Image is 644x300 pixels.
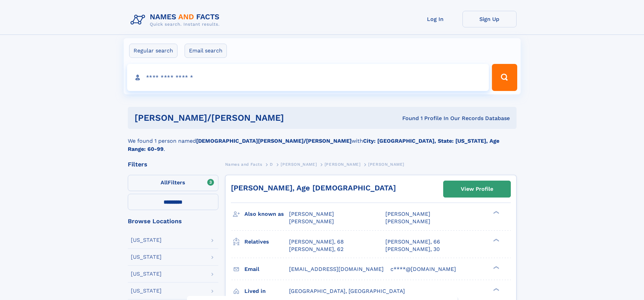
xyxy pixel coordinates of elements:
[244,208,289,220] h3: Also known as
[131,237,162,243] div: [US_STATE]
[289,238,344,246] a: [PERSON_NAME], 68
[196,138,352,144] b: [DEMOGRAPHIC_DATA][PERSON_NAME]/[PERSON_NAME]
[244,236,289,248] h3: Relatives
[135,114,343,122] h1: [PERSON_NAME]/[PERSON_NAME]
[281,160,317,168] a: [PERSON_NAME]
[161,179,168,186] span: All
[385,211,430,217] span: [PERSON_NAME]
[244,285,289,297] h3: Lived in
[492,265,500,270] div: ❯
[131,254,162,260] div: [US_STATE]
[368,162,404,167] span: [PERSON_NAME]
[385,238,440,246] a: [PERSON_NAME], 66
[128,218,218,224] div: Browse Locations
[492,287,500,292] div: ❯
[128,161,218,167] div: Filters
[127,64,489,91] input: search input
[129,44,177,58] label: Regular search
[444,181,510,197] a: View Profile
[492,64,517,91] button: Search Button
[131,288,162,294] div: [US_STATE]
[289,211,334,217] span: [PERSON_NAME]
[289,266,384,272] span: [EMAIL_ADDRESS][DOMAIN_NAME]
[281,162,317,167] span: [PERSON_NAME]
[270,162,273,167] span: D
[385,246,440,253] a: [PERSON_NAME], 30
[289,288,405,294] span: [GEOGRAPHIC_DATA], [GEOGRAPHIC_DATA]
[408,11,462,27] a: Log In
[492,238,500,242] div: ❯
[131,271,162,277] div: [US_STATE]
[343,115,510,122] div: Found 1 Profile In Our Records Database
[128,11,225,29] img: Logo Names and Facts
[289,246,343,253] a: [PERSON_NAME], 62
[461,181,493,197] div: View Profile
[128,175,218,191] label: Filters
[492,210,500,215] div: ❯
[270,160,273,168] a: D
[325,160,361,168] a: [PERSON_NAME]
[128,138,499,152] b: City: [GEOGRAPHIC_DATA], State: [US_STATE], Age Range: 60-99
[385,218,430,225] span: [PERSON_NAME]
[462,11,517,27] a: Sign Up
[244,263,289,275] h3: Email
[128,129,517,153] div: We found 1 person named with .
[185,44,227,58] label: Email search
[231,184,396,192] a: [PERSON_NAME], Age [DEMOGRAPHIC_DATA]
[289,218,334,225] span: [PERSON_NAME]
[225,160,262,168] a: Names and Facts
[325,162,361,167] span: [PERSON_NAME]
